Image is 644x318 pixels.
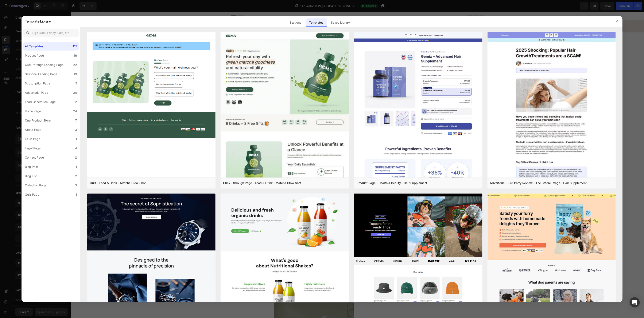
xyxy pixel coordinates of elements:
[182,245,304,254] p: זה קשור לפגם הבסיסי בכל מזרקת מים שיכול לסכן את החתול שלכם במחלות קטלניות...
[25,164,38,169] div: Blog Post
[182,271,304,275] p: הם מזהים משהו בלתי נראה שלקח [PERSON_NAME] 15 שנות תרגול לראות סוף סוף.
[87,32,216,139] img: quiz-1.png
[182,223,304,232] p: כל חברת חיות מחמד גדולה יודעת שהמזרקות שלה מכילות חיידקים קטלניים אבל ממשיכה למכור לכם את השקר.
[223,180,301,186] div: Click - through Page - Food & Drink - Matcha Glow Shot
[286,18,304,27] div: Sections
[75,118,77,123] div: 7
[75,174,77,179] div: 2
[182,241,304,245] p: זה לא קשור ל"הרגלי ניקיון גרועים" או קניית מוצרים זולים.
[25,99,56,104] div: Lead Generation Page
[73,109,77,114] div: 24
[182,258,304,271] p: אולי הם שותים כמה סיבובים נואשים כשהם ממש צמאים. אולי הם מתקרבים, מהססים, ואז הולכים לכיור בחדר ה...
[182,197,304,201] p: החתולה הזאת הייתה צריכה לחיות עד גיל 18. היא מתה בגיל 11.
[75,183,77,188] div: 3
[25,127,41,132] div: About Page
[25,155,44,160] div: Contact Page
[182,85,252,90] p: שני, [DATE]
[182,41,288,76] strong: מדוע 73% מהווטרינרים העבירו את החתולים שלהם למזרקה "אנטי-בקטריאלית" חדשה זו? האמת תדהים אתכם...
[25,44,43,49] div: All Templates
[182,98,305,190] img: gempages_586436824088445635-0e22812f-6dce-461a-8461-93a568d737fe.png
[23,29,79,37] input: E.g.: Black Friday, Sale, etc.
[182,201,304,206] p: אם קניתם מזרקת מים לחתול שלכם...
[76,192,77,197] div: 1
[25,136,40,142] div: FAQs Page
[182,214,304,219] p: היא הורגת חתולים 5-7 שנים מוקדם מהצפוי.
[75,146,77,151] div: 4
[25,109,41,114] div: Home Page
[328,18,353,27] div: Saved Library
[182,219,304,223] p: והחלק הכי גרוע?
[73,90,77,95] div: 20
[186,86,209,89] strong: פורסם בתאריך:
[182,205,304,210] p: אז מה שגיליתי יכעיס אתכם.
[182,210,304,214] p: יש קונספירציה בתעשיית מזרקות החיות.
[490,180,587,186] div: Advertorial - 3rd Party Review - The Before Image - Hair Supplement
[287,84,295,92] img: gempages_586436824088445635-d130a0b3-7694-48fb-9835-cc3e564881f2.png
[182,254,304,258] p: ולמה החתול שלכם בקושי לוגם מהמזרקה [PERSON_NAME] או נמנע ממנה לחלוטין.
[341,106,370,110] div: Check Availability
[25,146,40,151] div: Legal Page
[319,41,392,103] img: gempages_586436824088445635-f52adf74-ba19-4167-abe3-321c941f809c.png
[74,53,77,58] div: 16
[182,232,304,241] p: אני מדבר על משהו שהתעשייה נואשות רוצה להסתיר כדי שיוכלו להמשיך להרוויח מבעלי חתולים תמימים.
[25,81,50,86] div: Subscription Page
[306,18,327,27] div: Templates
[319,103,392,113] a: Check Availability
[25,118,51,123] div: One Product Store
[90,180,146,186] div: Quiz - Food & Drink - Matcha Glow Shot
[25,174,37,179] div: Blog List
[75,99,77,104] div: 2
[630,297,640,307] div: Open Intercom Messenger
[25,16,51,27] h2: Template Library
[0,12,573,17] p: Advertorial
[182,275,304,284] p: משהו שמסביר למה אפילו חתולים עם מזרקות עדיין מגיעים לחדר המיון שלי עם אי ספיקת כליות.
[25,53,44,58] div: Product Page
[25,183,46,188] div: Collection Page
[25,90,48,95] div: Advertorial Page
[297,84,305,92] img: gempages_586436824088445635-8698da1c-9625-49e0-9d67-eb4e9535ea8f.png
[75,155,77,160] div: 2
[76,164,77,169] div: 1
[25,72,57,77] div: Seasonal Landing Page
[73,62,77,67] div: 22
[25,192,39,197] div: Quiz Page
[75,81,77,86] div: 5
[74,72,77,77] div: 19
[75,127,77,132] div: 3
[277,84,285,92] img: gempages_586436824088445635-b6c46c6c-ad2e-4076-8aed-556142a96f55.png
[357,180,427,186] div: Product Page - Health & Beauty - Hair Supplement
[73,44,77,49] div: 115
[76,136,77,142] div: 1
[25,62,63,67] div: Click-through Landing Page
